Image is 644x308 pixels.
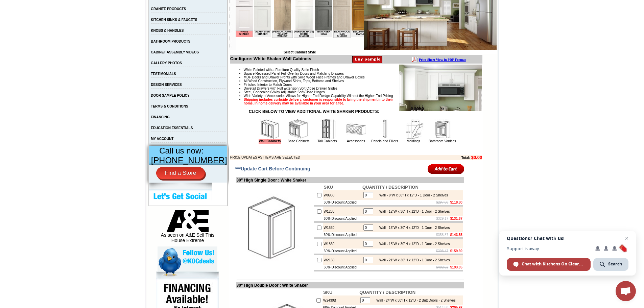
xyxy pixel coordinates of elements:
div: Open chat [616,281,636,301]
b: $143.55 [450,233,462,237]
img: Accessories [346,119,366,139]
div: Wall - 18"W x 30"H x 12"D - 1 Door - 2 Shelves [376,242,450,246]
b: SKU [323,290,332,295]
img: 30'' High Single Door [237,190,313,266]
b: $0.00 [471,155,482,160]
div: Wall - 12"W x 30"H x 12"D - 1 Door - 2 Shelves [376,210,450,213]
span: Search [608,261,622,267]
s: $329.17 [436,217,448,220]
td: W2430B [323,295,359,305]
td: W1830 [323,239,362,248]
a: BATHROOM PRODUCTS [151,40,190,43]
td: 60% Discount Applied [323,232,362,237]
a: TERMS & CONDITIONS [151,104,188,108]
li: Finished Interior to Match Doors [244,83,482,87]
a: Base Cabinets [287,139,309,143]
span: Support is away [507,246,591,251]
a: Bathroom Vanities [429,139,456,143]
a: EDUCATION ESSENTIALS [151,126,193,130]
a: DESIGN SERVICES [151,83,182,87]
span: Call us now: [159,146,204,155]
a: DOOR SAMPLE POLICY [151,94,189,97]
img: Bathroom Vanities [432,119,452,139]
li: Steel, Concealed 6-Way Adjustable Soft-Close Hinges [244,90,482,94]
td: 60% Discount Applied [323,248,362,254]
a: FINANCING [151,115,170,119]
s: $358.87 [436,233,448,237]
div: Search [593,258,628,271]
b: $131.67 [450,217,462,220]
s: $297.00 [436,200,448,204]
img: Panels and Fillers [375,119,395,139]
li: All Wood Construction, Plywood Sides, Tops, Bottoms and Shelves [244,79,482,83]
span: [PHONE_NUMBER] [151,156,227,165]
a: Price Sheet View in PDF Format [8,1,55,7]
b: $118.80 [450,200,462,204]
td: 60% Discount Applied [323,200,362,205]
s: $482.62 [436,265,448,269]
td: 60% Discount Applied [323,265,362,270]
a: TESTIMONIALS [151,72,176,76]
strong: CLICK BELOW TO VIEW ADDITIONAL WHITE SHAKER PRODUCTS: [249,109,379,114]
a: KITCHEN SINKS & FAUCETS [151,18,197,22]
td: 30" High Single Door : White Shaker [236,177,464,183]
b: $193.05 [450,265,462,269]
b: QUANTITY / DESCRIPTION [359,290,415,295]
div: Wall - 21"W x 30"H x 12"D - 1 Door - 2 Shelves [376,258,450,262]
a: GALLERY PHOTOS [151,61,182,65]
li: Wide Variety of Accessories Allows for Higher End Design Capability Without the Higher End Pricing [244,94,482,98]
div: Chat with Kitchens On Clearance [507,258,591,271]
a: GRANITE PRODUCTS [151,7,186,11]
span: Chat with Kitchens On Clearance [522,261,584,267]
b: Price Sheet View in PDF Format [8,3,55,6]
span: Close chat [623,234,631,242]
a: Wall Cabinets [259,139,281,144]
img: pdf.png [1,2,6,7]
a: Panels and Fillers [371,139,398,143]
b: Configure: White Shaker Wall Cabinets [230,56,311,61]
a: Accessories [347,139,365,143]
span: ***Update Cart Before Continuing [235,166,310,171]
li: White Painted with a Furniture Quality Satin Finish [244,68,482,72]
td: 60% Discount Applied [323,216,362,221]
img: Moldings [403,119,424,139]
b: SKU [324,185,333,190]
strong: Shipping includes curbside delivery, customer is responsible to bring the shipment into their hom... [244,98,393,105]
li: MDF Doors and Drawer Fronts with Solid Wood Face Frames and Drawer Boxes [244,75,482,79]
b: $159.39 [450,249,462,253]
a: MY ACCOUNT [151,137,173,141]
span: Questions? Chat with us! [507,236,628,241]
div: Wall - 9"W x 30"H x 12"D - 1 Door - 2 Shelves [376,193,448,197]
li: Dovetail Drawers with Full Extension Soft Close Drawer Glides [244,87,482,90]
a: Moldings [407,139,420,143]
b: Select Cabinet Style [284,50,316,54]
li: Square Recessed Panel Full Overlay Doors and Matching Drawers [244,72,482,75]
td: Bellmonte Maple [116,31,133,38]
a: Tall Cabinets [317,139,337,143]
img: Base Cabinets [288,119,309,139]
td: W1230 [323,207,362,216]
a: CABINET ASSEMBLY VIDEOS [151,50,199,54]
td: W0930 [323,190,362,200]
s: $398.47 [436,249,448,253]
img: Wall Cabinets [260,119,280,139]
div: As seen on A&E Sell This House Extreme [158,210,217,246]
td: W1530 [323,223,362,232]
td: 30" High Double Door : White Shaker [236,282,464,288]
a: Find a Store [156,167,205,179]
input: Add to Cart [428,163,464,174]
a: KNOBS & HANDLES [151,29,184,32]
div: Wall - 24"W x 30"H x 12"D - 2 Butt Doors - 2 Shelves [373,299,455,302]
